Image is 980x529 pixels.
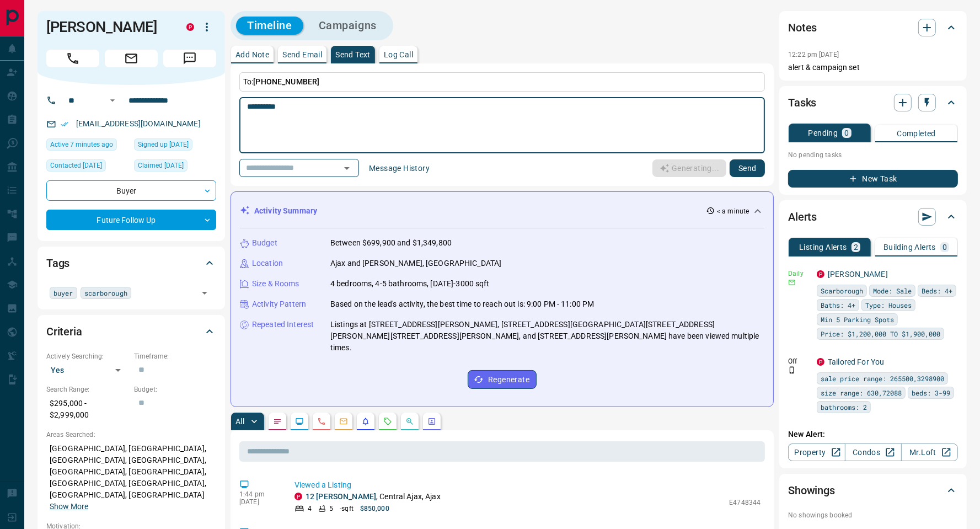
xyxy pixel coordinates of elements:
[252,319,314,330] p: Repeated Interest
[253,77,319,86] span: [PHONE_NUMBER]
[384,51,413,58] p: Log Call
[235,51,269,58] p: Add Note
[844,129,849,137] p: 0
[252,237,277,249] p: Budget
[427,417,436,426] svg: Agent Actions
[46,159,128,175] div: Wed Aug 13 2025
[335,51,371,58] p: Send Text
[788,366,796,374] svg: Push Notification Only
[294,479,761,491] p: Viewed a Listing
[46,318,216,345] div: Criteria
[897,130,936,137] p: Completed
[46,254,69,272] h2: Tags
[828,357,884,366] a: Tailored For You
[788,147,958,163] p: No pending tasks
[340,504,354,514] p: - sqft
[50,160,102,171] span: Contacted [DATE]
[330,258,501,269] p: Ajax and [PERSON_NAME], [GEOGRAPHIC_DATA]
[854,243,858,251] p: 2
[845,443,902,461] a: Condos
[729,498,761,507] p: E4748344
[717,206,749,216] p: < a minute
[186,23,194,31] div: property.ca
[788,356,810,366] p: Off
[821,373,944,384] span: sale price range: 265500,3298900
[138,160,184,171] span: Claimed [DATE]
[788,279,796,286] svg: Email
[46,323,82,340] h2: Criteria
[53,287,73,298] span: buyer
[901,443,958,461] a: Mr.Loft
[105,50,158,67] span: Email
[788,19,817,36] h2: Notes
[197,285,212,301] button: Open
[942,243,947,251] p: 0
[46,50,99,67] span: Call
[106,94,119,107] button: Open
[236,17,303,35] button: Timeline
[163,50,216,67] span: Message
[788,510,958,520] p: No showings booked
[788,170,958,188] button: New Task
[808,129,838,137] p: Pending
[76,119,201,128] a: [EMAIL_ADDRESS][DOMAIN_NAME]
[821,285,863,296] span: Scarborough
[788,208,817,226] h2: Alerts
[788,94,816,111] h2: Tasks
[308,504,312,514] p: 4
[239,72,765,92] p: To:
[330,237,452,249] p: Between $699,900 and $1,349,800
[788,14,958,41] div: Notes
[330,319,764,354] p: Listings at [STREET_ADDRESS][PERSON_NAME], [STREET_ADDRESS][GEOGRAPHIC_DATA][STREET_ADDRESS][PERS...
[252,298,306,310] p: Activity Pattern
[282,51,322,58] p: Send Email
[821,402,867,413] span: bathrooms: 2
[240,201,764,221] div: Activity Summary< a minute
[46,351,128,361] p: Actively Searching:
[134,138,216,154] div: Sat Jul 26 2025
[821,314,894,325] span: Min 5 Parking Spots
[329,504,333,514] p: 5
[788,62,958,73] p: alert & campaign set
[330,278,490,290] p: 4 bedrooms, 4-5 bathrooms, [DATE]-3000 sqft
[339,161,355,176] button: Open
[134,384,216,394] p: Budget:
[294,493,302,500] div: property.ca
[239,498,278,506] p: [DATE]
[308,17,388,35] button: Campaigns
[306,491,441,503] p: , Central Ajax, Ajax
[865,300,912,311] span: Type: Houses
[799,243,847,251] p: Listing Alerts
[788,443,845,461] a: Property
[306,492,376,501] a: 12 [PERSON_NAME]
[788,51,839,58] p: 12:22 pm [DATE]
[46,250,216,276] div: Tags
[84,287,127,298] span: scarborough
[788,204,958,230] div: Alerts
[821,387,902,398] span: size range: 630,72088
[788,477,958,504] div: Showings
[817,270,824,278] div: property.ca
[134,159,216,175] div: Sun Jul 27 2025
[383,417,392,426] svg: Requests
[788,269,810,279] p: Daily
[46,394,128,424] p: $295,000 - $2,999,000
[252,258,283,269] p: Location
[468,370,537,389] button: Regenerate
[788,482,835,499] h2: Showings
[828,270,888,279] a: [PERSON_NAME]
[405,417,414,426] svg: Opportunities
[330,298,594,310] p: Based on the lead's activity, the best time to reach out is: 9:00 PM - 11:00 PM
[46,138,128,154] div: Sat Aug 16 2025
[46,361,128,379] div: Yes
[362,159,436,177] button: Message History
[239,490,278,498] p: 1:44 pm
[46,384,128,394] p: Search Range:
[730,159,765,177] button: Send
[821,328,940,339] span: Price: $1,200,000 TO $1,900,000
[46,18,170,36] h1: [PERSON_NAME]
[788,89,958,116] div: Tasks
[295,417,304,426] svg: Lead Browsing Activity
[821,300,855,311] span: Baths: 4+
[922,285,952,296] span: Beds: 4+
